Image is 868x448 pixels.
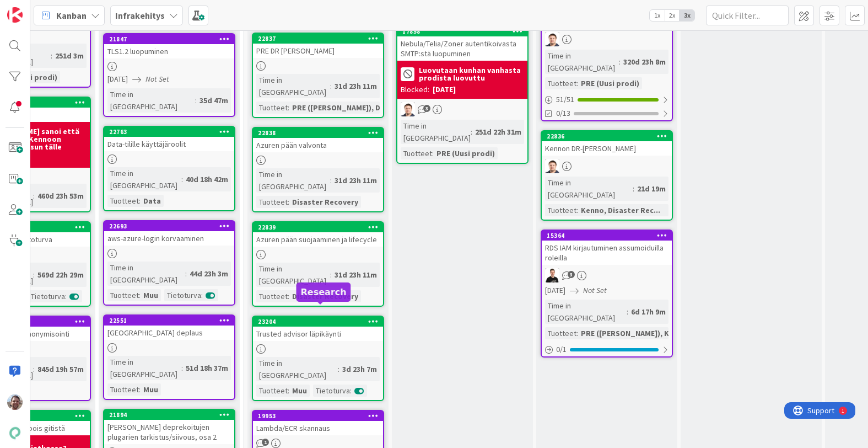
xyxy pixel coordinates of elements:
span: : [330,269,332,281]
div: Time in [GEOGRAPHIC_DATA] [401,120,471,144]
div: Tietoturva [313,385,350,397]
div: Azuren pään suojaaminen ja lifecycle [253,232,383,247]
span: : [181,173,183,185]
div: 19953Lambda/ECR skannaus [253,411,383,435]
b: Infrakehitys [115,10,165,21]
span: : [471,126,472,138]
span: 3x [680,10,694,21]
div: Tuotteet [107,289,139,301]
span: 1 [262,439,269,446]
div: Time in [GEOGRAPHIC_DATA] [256,168,330,193]
span: : [350,385,352,397]
span: 3 [568,271,575,278]
div: TG [542,32,672,46]
div: 31d 23h 11m [332,269,380,281]
span: : [139,383,141,396]
span: : [181,362,183,374]
b: Luovutaan kunhan vanhasta prodista luovuttu [419,66,524,82]
span: 2x [665,10,680,21]
div: 22763 [104,127,234,137]
span: : [65,290,67,302]
div: Muu [289,385,310,397]
div: Time in [GEOGRAPHIC_DATA] [545,177,633,201]
div: 23204 [258,318,383,326]
div: 21847TLS1.2 luopuminen [104,34,234,58]
div: Lambda/ECR skannaus [253,421,383,435]
div: 22838 [258,129,383,137]
div: 19953 [258,412,383,420]
div: 21847 [104,34,234,44]
div: 3d 23h 7m [339,363,380,375]
div: Tuotteet [107,195,139,207]
div: PRE (Uusi prodi) [578,77,642,89]
div: [DATE] [433,84,456,95]
div: 251d 3m [52,50,87,62]
div: Time in [GEOGRAPHIC_DATA] [545,300,627,324]
span: 0/13 [556,108,570,119]
div: 22693 [104,221,234,231]
div: 22836 [547,132,672,140]
div: 320d 23h 8m [621,56,668,68]
span: : [576,204,578,216]
div: Nebula/Telia/Zoner autentikoivasta SMTP:stä luopuminen [397,36,527,61]
span: 3 [423,105,430,112]
span: [DATE] [545,285,565,296]
div: 0/1 [542,343,672,356]
div: 22837 [253,34,383,44]
div: Time in [GEOGRAPHIC_DATA] [107,88,195,113]
div: Time in [GEOGRAPHIC_DATA] [256,263,330,287]
div: Time in [GEOGRAPHIC_DATA] [256,357,338,381]
i: Not Set [583,285,607,295]
div: Tuotteet [545,204,576,216]
span: 51 / 51 [556,94,574,105]
div: 31d 23h 11m [332,174,380,186]
div: 15364RDS IAM kirjautuminen assumoiduilla roleilla [542,231,672,265]
div: Tuotteet [256,385,288,397]
div: 23204 [253,317,383,327]
div: Time in [GEOGRAPHIC_DATA] [107,262,185,286]
div: Muu [141,383,161,396]
div: 22551 [109,317,234,324]
i: Not Set [145,74,169,84]
span: 0 / 1 [556,344,567,355]
div: 23204Trusted advisor läpikäynti [253,317,383,341]
img: JV [545,268,559,282]
div: 19953 [253,411,383,421]
div: 15364 [542,231,672,241]
img: Visit kanbanzone.com [7,7,23,23]
div: 22763Data-tilille käyttäjäroolit [104,127,234,151]
div: 22839Azuren pään suojaaminen ja lifecycle [253,222,383,247]
span: Kanban [56,9,87,22]
div: 22836Kennon DR-[PERSON_NAME] [542,131,672,156]
div: PRE (Uusi prodi) [434,147,498,159]
div: 569d 22h 29m [35,269,87,281]
div: Tuotteet [256,102,288,114]
div: Tuotteet [256,290,288,302]
div: 1 [57,4,60,13]
span: : [139,195,141,207]
img: ET [7,394,23,410]
div: Kennon DR-[PERSON_NAME] [542,141,672,156]
div: 22693 [109,222,234,230]
div: 22839 [258,223,383,231]
div: Muu [141,289,161,301]
div: 22693aws-azure-login korvaaminen [104,221,234,246]
div: Disaster Recovery [289,196,361,208]
span: : [288,290,289,302]
span: : [330,174,332,186]
div: TLS1.2 luopuminen [104,44,234,58]
img: TG [545,32,559,46]
div: 17858 [402,28,527,35]
div: 22836 [542,131,672,141]
div: Tuotteet [545,327,576,339]
span: 1x [650,10,665,21]
div: 22763 [109,128,234,136]
div: Time in [GEOGRAPHIC_DATA] [107,356,181,380]
div: 21894 [104,410,234,420]
input: Quick Filter... [706,6,789,25]
div: 51d 18h 37m [183,362,231,374]
div: 21d 19m [634,183,668,195]
div: 460d 23h 53m [35,190,87,202]
span: : [139,289,141,301]
span: : [619,56,621,68]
